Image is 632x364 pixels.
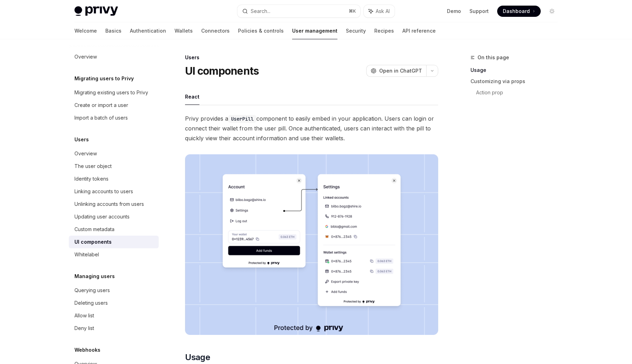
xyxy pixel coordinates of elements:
[69,160,159,173] a: The user object
[374,22,394,39] a: Recipes
[74,175,108,183] div: Identity tokens
[74,74,134,83] h5: Migrating users to Privy
[74,286,110,295] div: Querying users
[292,22,337,39] a: User management
[69,236,159,248] a: UI components
[185,114,438,143] span: Privy provides a component to easily embed in your application. Users can login or connect their ...
[470,76,563,87] a: Customizing via props
[74,22,97,39] a: Welcome
[105,22,121,39] a: Basics
[69,210,159,223] a: Updating user accounts
[346,22,366,39] a: Security
[379,67,422,74] span: Open in ChatGPT
[74,324,94,332] div: Deny list
[74,272,115,281] h5: Managing users
[349,8,356,14] span: ⌘ K
[69,309,159,322] a: Allow list
[175,22,193,39] a: Wallets
[185,352,210,363] span: Usage
[74,135,89,144] h5: Users
[69,86,159,99] a: Migrating existing users to Privy
[69,284,159,297] a: Querying users
[470,65,563,76] a: Usage
[69,50,159,63] a: Overview
[69,223,159,236] a: Custom metadata
[476,87,563,98] a: Action prop
[251,7,270,15] div: Search...
[185,88,199,105] button: React
[69,297,159,309] a: Deleting users
[238,22,284,39] a: Policies & controls
[74,238,112,246] div: UI components
[74,162,112,170] div: The user object
[74,346,100,354] h5: Webhooks
[402,22,436,39] a: API reference
[74,114,128,122] div: Import a batch of users
[503,8,530,15] span: Dashboard
[366,65,426,77] button: Open in ChatGPT
[185,154,438,335] img: images/Userpill2.png
[69,112,159,124] a: Import a batch of users
[74,88,148,97] div: Migrating existing users to Privy
[69,322,159,335] a: Deny list
[74,187,133,196] div: Linking accounts to users
[69,147,159,160] a: Overview
[74,250,99,259] div: Whitelabel
[201,22,230,39] a: Connectors
[74,311,94,320] div: Allow list
[364,5,395,18] button: Ask AI
[74,200,144,208] div: Unlinking accounts from users
[69,198,159,210] a: Unlinking accounts from users
[69,99,159,112] a: Create or import a user
[130,22,166,39] a: Authentication
[185,54,438,61] div: Users
[69,185,159,198] a: Linking accounts to users
[69,248,159,261] a: Whitelabel
[447,8,461,15] a: Demo
[74,101,128,109] div: Create or import a user
[74,53,97,61] div: Overview
[237,5,360,18] button: Search...⌘K
[74,149,97,158] div: Overview
[69,173,159,185] a: Identity tokens
[228,115,256,123] code: UserPill
[469,8,489,15] a: Support
[478,53,509,62] span: On this page
[74,6,118,16] img: light logo
[546,6,558,17] button: Toggle dark mode
[74,299,108,307] div: Deleting users
[74,213,130,221] div: Updating user accounts
[185,65,259,77] h1: UI components
[376,8,390,15] span: Ask AI
[497,6,541,17] a: Dashboard
[74,225,114,234] div: Custom metadata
